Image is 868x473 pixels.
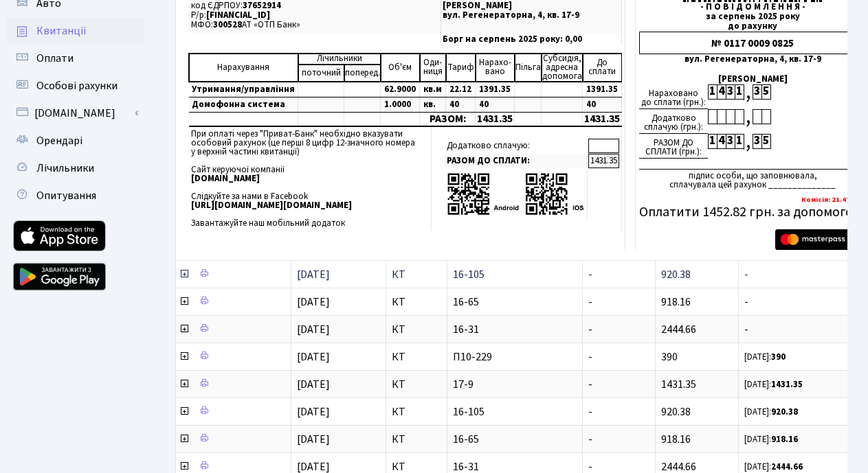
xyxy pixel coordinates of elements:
[588,404,592,419] span: -
[453,406,577,417] span: 16-105
[420,82,446,97] td: кв.м
[639,84,708,109] div: Нараховано до сплати (грн.):
[588,349,592,365] span: -
[188,127,432,231] td: При оплаті через "Приват-Банк" необхідно вказувати особовий рахунок (це перші 8 цифр 12-значного ...
[453,269,577,280] span: 16-105
[717,84,726,100] div: 4
[775,229,862,250] img: Masterpass
[588,295,592,310] span: -
[36,78,118,93] span: Особові рахунки
[7,72,144,100] a: Особові рахунки
[298,65,344,82] td: поточний
[639,32,866,54] div: № 0117 0009 0825
[298,54,381,65] td: Лічильники
[771,406,798,418] b: 920.38
[639,169,866,189] div: підпис особи, що заповнювала, сплачувала цей рахунок ______________
[661,295,691,310] span: 918.16
[420,54,446,82] td: Оди- ниця
[515,54,542,82] td: Пільга
[443,35,620,44] p: Борг на серпень 2025 року: 0,00
[297,295,330,310] span: [DATE]
[381,97,420,112] td: 1.0000
[392,269,441,280] span: КТ
[639,12,866,21] div: за серпень 2025 року
[7,45,144,72] a: Оплати
[213,19,242,31] span: 300528
[392,297,441,308] span: КТ
[476,82,515,97] td: 1391.35
[744,351,786,363] small: [DATE]:
[744,461,803,473] small: [DATE]:
[744,109,753,125] div: ,
[583,97,622,112] td: 40
[7,17,144,45] a: Квитанції
[588,432,592,447] span: -
[744,433,798,446] small: [DATE]:
[661,432,691,447] span: 918.16
[588,377,592,392] span: -
[639,204,866,220] h5: Оплатити 1452.82 грн. за допомогою:
[717,134,726,149] div: 4
[189,97,298,112] td: Домофонна система
[446,82,476,97] td: 22.12
[297,322,330,337] span: [DATE]
[446,54,476,82] td: Тариф
[453,324,577,335] span: 16-31
[726,134,735,149] div: 3
[761,84,770,100] div: 5
[191,11,438,20] p: Р/р:
[661,404,691,419] span: 920.38
[297,349,330,365] span: [DATE]
[476,112,515,126] td: 1431.35
[297,267,330,282] span: [DATE]
[639,55,866,64] div: вул. Регенераторна, 4, кв. 17-9
[453,351,577,362] span: П10-229
[7,182,144,209] a: Опитування
[392,406,441,417] span: КТ
[392,324,441,335] span: КТ
[708,84,717,100] div: 1
[588,267,592,282] span: -
[453,434,577,445] span: 16-65
[726,84,735,100] div: 3
[771,378,803,391] b: 1431.35
[444,154,588,168] td: РАЗОМ ДО СПЛАТИ:
[771,461,803,473] b: 2444.66
[661,377,696,392] span: 1431.35
[661,267,691,282] span: 920.38
[583,112,622,126] td: 1431.35
[36,51,74,66] span: Оплати
[392,379,441,390] span: КТ
[36,133,82,148] span: Орендарі
[753,84,761,100] div: 3
[297,377,330,392] span: [DATE]
[36,23,87,38] span: Квитанції
[7,127,144,154] a: Орендарі
[708,134,717,149] div: 1
[344,65,381,82] td: поперед.
[476,97,515,112] td: 40
[297,432,330,447] span: [DATE]
[7,154,144,182] a: Лічильники
[771,351,786,363] b: 390
[420,97,446,112] td: кв.
[446,97,476,112] td: 40
[588,322,592,337] span: -
[189,82,298,97] td: Утримання/управління
[771,433,798,446] b: 918.16
[735,84,744,100] div: 1
[36,161,94,176] span: Лічильники
[453,297,577,308] span: 16-65
[206,9,270,21] span: [FINANCIAL_ID]
[381,54,420,82] td: Об'єм
[583,82,622,97] td: 1391.35
[444,139,588,153] td: Додатково сплачую:
[542,54,583,82] td: Субсидія, адресна допомога
[639,3,866,12] div: - П О В І Д О М Л Е Н Н Я -
[392,351,441,362] span: КТ
[476,54,515,82] td: Нарахо- вано
[801,194,866,205] b: Комісія: 21.47 грн.
[639,22,866,31] div: до рахунку
[753,134,761,149] div: 3
[735,134,744,149] div: 1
